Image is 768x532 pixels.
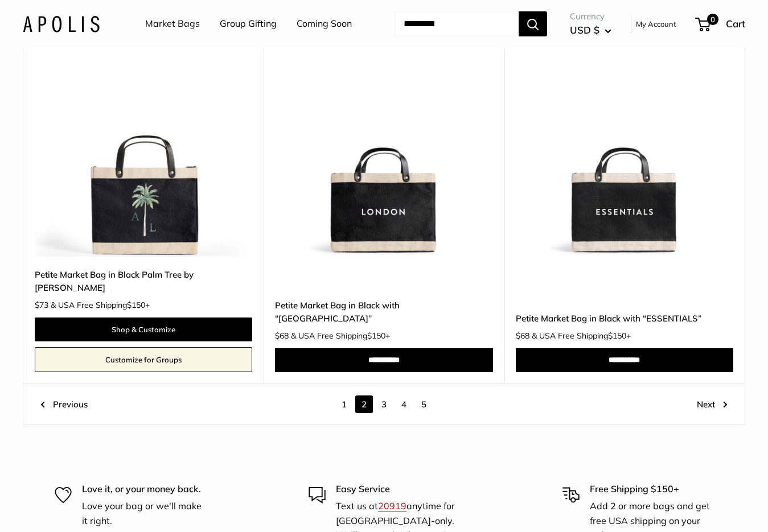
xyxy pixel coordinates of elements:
button: Search [519,11,547,36]
p: Love your bag or we'll make it right. [82,499,206,528]
input: Search... [395,11,519,36]
span: $150 [608,331,626,341]
a: My Account [636,17,676,31]
a: 4 [395,395,413,413]
p: Free Shipping $150+ [590,482,713,497]
span: USD $ [570,24,599,36]
a: Petite Market Bag in Black with “ESSENTIALS”Petite Market Bag in Black with “ESSENTIALS” [516,39,733,257]
button: USD $ [570,21,611,39]
a: 20919 [378,500,406,512]
a: Coming Soon [297,15,352,32]
img: Apolis [23,15,100,32]
span: $68 [516,331,529,341]
span: $68 [275,331,289,341]
a: Market Bags [145,15,200,32]
a: Customize for Groups [35,347,252,372]
a: Petite Market Bag in Black with “LONDON”Petite Market Bag in Black with “LONDON” [275,39,492,257]
p: Love it, or your money back. [82,482,206,497]
a: 1 [335,395,353,413]
span: $73 [35,300,48,310]
span: $150 [127,300,145,310]
img: Petite Market Bag in Black Palm Tree by Amy Logsdon [35,39,252,257]
span: Cart [726,18,745,30]
span: 2 [355,395,373,413]
a: 3 [375,395,393,413]
a: Petite Market Bag in Black Palm Tree by Amy LogsdonPetite Market Bag in Black Palm Tree by Amy Lo... [35,39,252,257]
span: & USA Free Shipping + [51,301,150,309]
a: Previous [40,395,88,413]
span: $150 [367,331,385,341]
span: & USA Free Shipping + [532,332,631,340]
a: Shop & Customize [35,317,252,341]
a: Group Gifting [220,15,277,32]
span: & USA Free Shipping + [291,332,390,340]
a: 0 Cart [696,15,745,33]
img: Petite Market Bag in Black with “ESSENTIALS” [516,39,733,257]
a: Petite Market Bag in Black with “[GEOGRAPHIC_DATA]” [275,299,492,325]
a: Next [697,395,728,413]
img: Petite Market Bag in Black with “LONDON” [275,39,492,257]
span: Currency [570,9,611,24]
a: Petite Market Bag in Black Palm Tree by [PERSON_NAME] [35,268,252,295]
a: Petite Market Bag in Black with “ESSENTIALS” [516,312,733,325]
a: 5 [415,395,433,413]
span: 0 [707,14,718,25]
p: Easy Service [336,482,459,497]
